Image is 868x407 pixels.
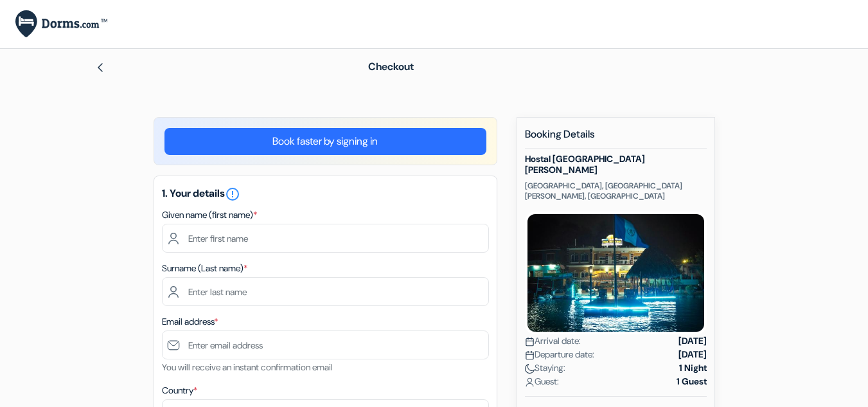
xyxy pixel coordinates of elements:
span: Guest: [525,375,559,388]
a: error_outline [225,186,240,200]
img: left_arrow.svg [95,62,105,73]
input: Enter first name [162,224,489,253]
h5: Hostal [GEOGRAPHIC_DATA][PERSON_NAME] [525,154,707,176]
img: calendar.svg [525,350,535,360]
small: You will receive an instant confirmation email [162,361,333,373]
label: Email address [162,315,218,329]
input: Enter email address [162,330,489,359]
img: Dorms.com [15,10,107,38]
img: moon.svg [525,364,535,374]
strong: 1 Night [679,361,707,375]
h5: 1. Your details [162,186,489,202]
span: Staying: [525,361,565,375]
a: Book faster by signing in [164,128,486,155]
span: Departure date: [525,348,594,361]
h5: Booking Details [525,128,707,149]
img: calendar.svg [525,337,535,347]
p: [GEOGRAPHIC_DATA], [GEOGRAPHIC_DATA][PERSON_NAME], [GEOGRAPHIC_DATA] [525,181,707,201]
span: Checkout [368,60,414,73]
strong: [DATE] [678,348,707,361]
label: Surname (Last name) [162,262,247,275]
i: error_outline [225,186,240,202]
img: user_icon.svg [525,377,535,387]
strong: [DATE] [678,334,707,348]
input: Enter last name [162,277,489,306]
label: Country [162,384,197,397]
span: Arrival date: [525,334,581,348]
strong: 1 Guest [677,375,707,388]
label: Given name (first name) [162,208,257,222]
